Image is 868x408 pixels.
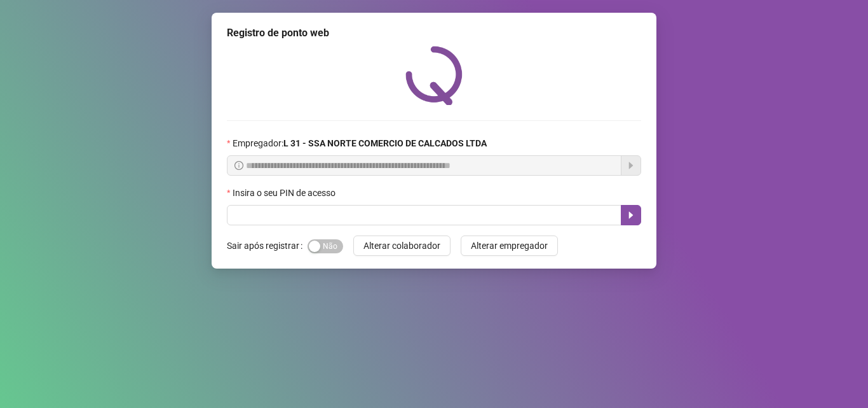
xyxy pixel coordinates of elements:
[353,236,451,256] button: Alterar colaborador
[363,239,440,253] span: Alterar colaborador
[626,210,636,220] span: caret-right
[234,161,243,170] span: info-circle
[283,138,487,148] strong: L 31 - SSA NORTE COMERCIO DE CALCADOS LTDA
[227,25,641,41] div: Registro de ponto web
[227,236,308,256] label: Sair após registrar
[227,186,344,200] label: Insira o seu PIN de acesso
[405,46,463,105] img: QRPoint
[461,236,558,256] button: Alterar empregador
[233,136,487,150] span: Empregador :
[471,239,548,253] span: Alterar empregador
